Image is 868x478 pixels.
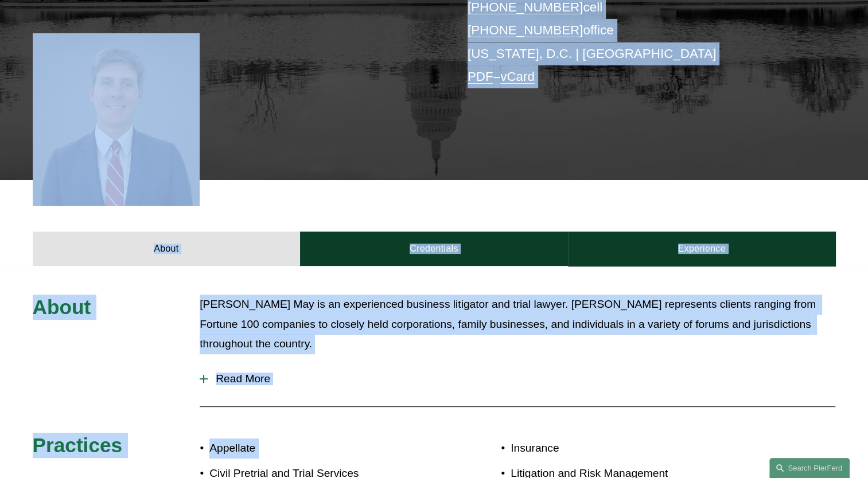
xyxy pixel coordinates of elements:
[769,458,850,478] a: Search this site
[209,438,434,459] p: Appellate
[468,69,493,84] a: PDF
[300,232,568,266] a: Credentials
[568,232,836,266] a: Experience
[33,296,91,318] span: About
[33,232,301,266] a: About
[208,373,835,385] span: Read More
[500,69,535,84] a: vCard
[468,23,583,37] a: [PHONE_NUMBER]
[33,434,123,456] span: Practices
[200,364,835,394] button: Read More
[200,295,835,354] p: [PERSON_NAME] May is an experienced business litigator and trial lawyer. [PERSON_NAME] represents...
[511,438,769,459] p: Insurance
